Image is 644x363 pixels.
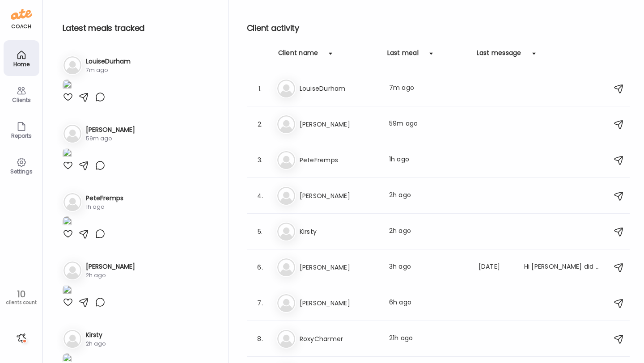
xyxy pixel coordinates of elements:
[389,119,468,130] div: 59m ago
[64,56,81,74] img: bg-avatar-default.svg
[255,119,266,130] div: 2.
[63,80,72,92] img: images%2FvpbmLMGCmDVsOUR63jGeboT893F3%2FAhfD9N8kWpuMsCgAKVCH%2FimYoqkFBSo7RrEQSAbYR_1080
[63,285,72,297] img: images%2FdzMD11IhBIRk6zGcJaOciSzEZFL2%2Fe8LLo5O9yDczrGul34f0%2FiFUYJgSiyaas7MUGLvZk_1080
[63,148,72,160] img: images%2Fx2mjt0MkUFaPO2EjM5VOthJZYch1%2F6GyJrY0y4mkOGwCtvgUW%2FQKqx3gI5sCfk2b2Onecl_1080
[300,298,378,308] h3: [PERSON_NAME]
[5,61,38,67] div: Home
[255,226,266,237] div: 5.
[255,83,266,94] div: 1.
[277,187,295,205] img: bg-avatar-default.svg
[255,298,266,308] div: 7.
[255,155,266,165] div: 3.
[277,151,295,169] img: bg-avatar-default.svg
[3,289,39,300] div: 10
[64,262,81,279] img: bg-avatar-default.svg
[277,294,295,312] img: bg-avatar-default.svg
[11,7,32,21] img: ate
[86,340,106,348] div: 2h ago
[63,21,214,35] h2: Latest meals tracked
[389,226,468,237] div: 2h ago
[277,258,295,276] img: bg-avatar-default.svg
[389,262,468,273] div: 3h ago
[5,97,38,103] div: Clients
[86,262,135,271] h3: [PERSON_NAME]
[3,300,39,306] div: clients count
[64,330,81,348] img: bg-avatar-default.svg
[300,190,378,201] h3: [PERSON_NAME]
[86,330,106,340] h3: Kirsty
[5,133,38,139] div: Reports
[300,226,378,237] h3: Kirsty
[277,330,295,348] img: bg-avatar-default.svg
[86,194,123,203] h3: PeteFremps
[389,83,468,94] div: 7m ago
[255,333,266,344] div: 8.
[86,57,131,66] h3: LouiseDurham
[389,190,468,201] div: 2h ago
[479,262,513,273] div: [DATE]
[255,190,266,201] div: 4.
[387,48,419,63] div: Last meal
[64,125,81,143] img: bg-avatar-default.svg
[300,119,378,130] h3: [PERSON_NAME]
[86,135,135,143] div: 59m ago
[86,203,123,211] div: 1h ago
[389,333,468,344] div: 21h ago
[86,271,135,279] div: 2h ago
[300,83,378,94] h3: LouiseDurham
[86,125,135,135] h3: [PERSON_NAME]
[389,298,468,308] div: 6h ago
[300,262,378,273] h3: [PERSON_NAME]
[247,21,630,35] h2: Client activity
[277,115,295,133] img: bg-avatar-default.svg
[277,223,295,241] img: bg-avatar-default.svg
[300,155,378,165] h3: PeteFremps
[524,262,603,273] div: Hi [PERSON_NAME] did you get the photos pal
[11,23,31,30] div: coach
[477,48,521,63] div: Last message
[63,216,72,228] img: images%2Fr1MJTdTVcmaGV99ZvRg8wYCtdWJ2%2FEehC4J5Tkki096CNu52f%2FPPR1Uhqjw15E3Fx5pjT2_1080
[389,155,468,165] div: 1h ago
[86,66,131,74] div: 7m ago
[64,193,81,211] img: bg-avatar-default.svg
[255,262,266,273] div: 6.
[300,333,378,344] h3: RoxyCharmer
[278,48,318,63] div: Client name
[277,80,295,97] img: bg-avatar-default.svg
[5,169,38,174] div: Settings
